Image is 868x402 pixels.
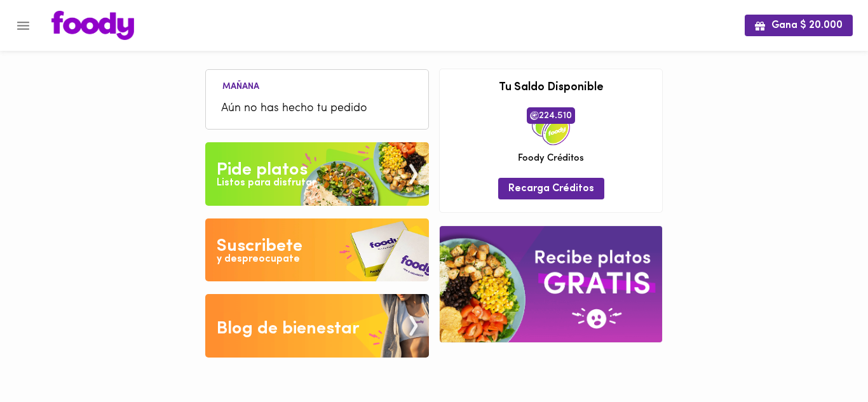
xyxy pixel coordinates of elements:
iframe: Messagebird Livechat Widget [794,328,855,389]
span: Foody Créditos [518,152,584,165]
button: Gana $ 20.000 [745,15,853,36]
button: Recarga Créditos [498,178,604,199]
img: foody-creditos.png [530,111,539,120]
div: Suscribete [217,234,302,259]
span: Gana $ 20.000 [755,20,843,32]
img: Blog de bienestar [205,294,429,358]
img: Pide un Platos [205,142,429,206]
div: Listos para disfrutar [217,176,316,191]
img: referral-banner.png [440,226,662,342]
span: 224.510 [527,107,575,124]
div: Blog de bienestar [217,316,360,342]
img: credits-package.png [532,107,570,145]
div: y despreocupate [217,252,300,267]
img: logo.png [51,11,134,40]
img: Disfruta bajar de peso [205,218,429,282]
span: Recarga Créditos [508,183,594,195]
div: Pide platos [217,157,308,183]
li: Mañana [212,79,269,91]
span: Aún no has hecho tu pedido [221,100,413,117]
button: Menu [8,10,39,41]
h3: Tu Saldo Disponible [449,82,653,95]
